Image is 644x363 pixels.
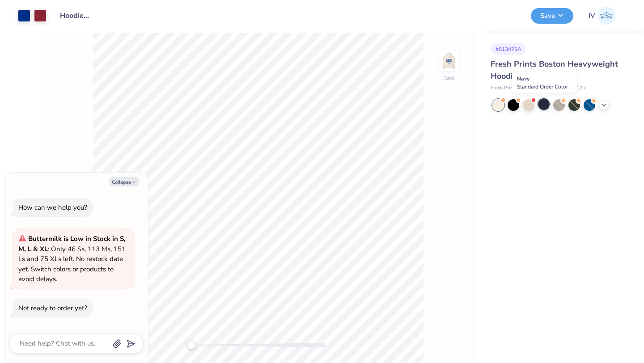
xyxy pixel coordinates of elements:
img: Isha Veturkar [597,7,615,25]
div: Accessibility label [187,341,196,350]
div: Back [443,74,455,82]
span: Fresh Prints [491,84,517,92]
div: # 513475A [491,43,526,55]
span: IV [589,11,595,21]
strong: Buttermilk is Low in Stock in S, M, L & XL [18,234,126,253]
span: Fresh Prints Boston Heavyweight Hoodie [491,59,618,81]
button: Collapse [109,177,139,186]
button: Save [531,8,573,24]
div: How can we help you? [18,203,87,212]
img: Back [440,52,458,70]
a: IV [585,7,619,25]
input: Untitled Design [53,7,97,25]
span: Standard Order Color [517,83,568,90]
div: Navy [512,72,577,93]
span: : Only 46 Ss, 113 Ms, 151 Ls and 75 XLs left. No restock date yet. Switch colors or products to a... [18,234,126,283]
div: Not ready to order yet? [18,304,87,312]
